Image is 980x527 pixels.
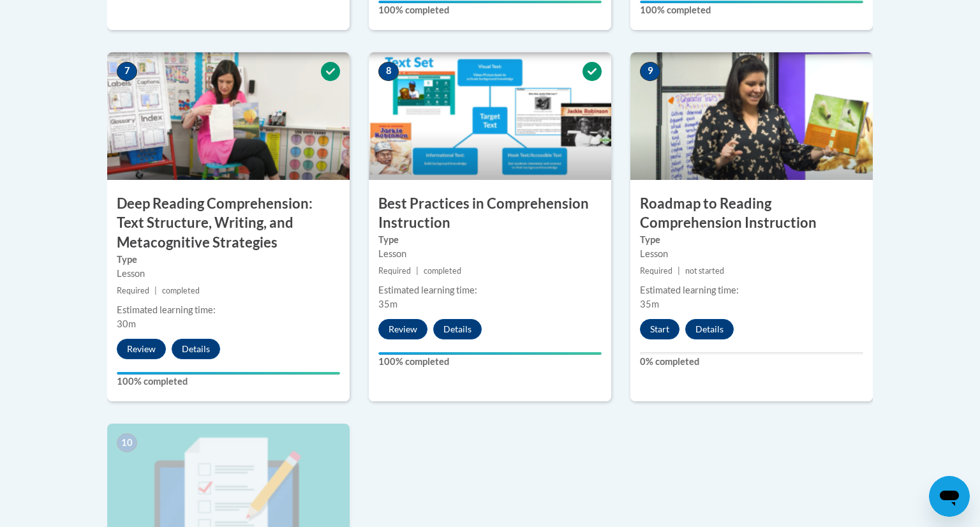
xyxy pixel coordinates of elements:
[416,266,419,276] span: |
[369,194,611,234] h3: Best Practices in Comprehension Instruction
[378,283,602,297] div: Estimated learning time:
[640,1,863,3] div: Your progress
[378,233,602,247] label: Type
[424,266,461,276] span: completed
[107,194,350,253] h3: Deep Reading Comprehension: Text Structure, Writing, and Metacognitive Strategies
[117,62,137,81] span: 7
[172,339,220,359] button: Details
[640,3,863,17] label: 100% completed
[117,372,340,375] div: Your progress
[378,299,397,309] span: 35m
[630,194,873,234] h3: Roadmap to Reading Comprehension Instruction
[640,299,659,309] span: 35m
[378,1,602,3] div: Your progress
[378,352,602,355] div: Your progress
[117,303,340,317] div: Estimated learning time:
[378,3,602,17] label: 100% completed
[117,267,340,281] div: Lesson
[640,266,672,276] span: Required
[640,319,679,339] button: Start
[117,339,166,359] button: Review
[154,286,157,295] span: |
[433,319,482,339] button: Details
[378,266,411,276] span: Required
[369,52,611,180] img: Course Image
[929,476,970,517] iframe: Button to launch messaging window
[378,355,602,369] label: 100% completed
[117,286,149,295] span: Required
[378,319,427,339] button: Review
[107,52,350,180] img: Course Image
[640,62,660,81] span: 9
[640,233,863,247] label: Type
[678,266,680,276] span: |
[117,253,340,267] label: Type
[117,318,136,329] span: 30m
[640,355,863,369] label: 0% completed
[685,319,734,339] button: Details
[640,283,863,297] div: Estimated learning time:
[162,286,200,295] span: completed
[117,433,137,452] span: 10
[630,52,873,180] img: Course Image
[378,247,602,261] div: Lesson
[378,62,399,81] span: 8
[640,247,863,261] div: Lesson
[117,375,340,389] label: 100% completed
[685,266,724,276] span: not started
